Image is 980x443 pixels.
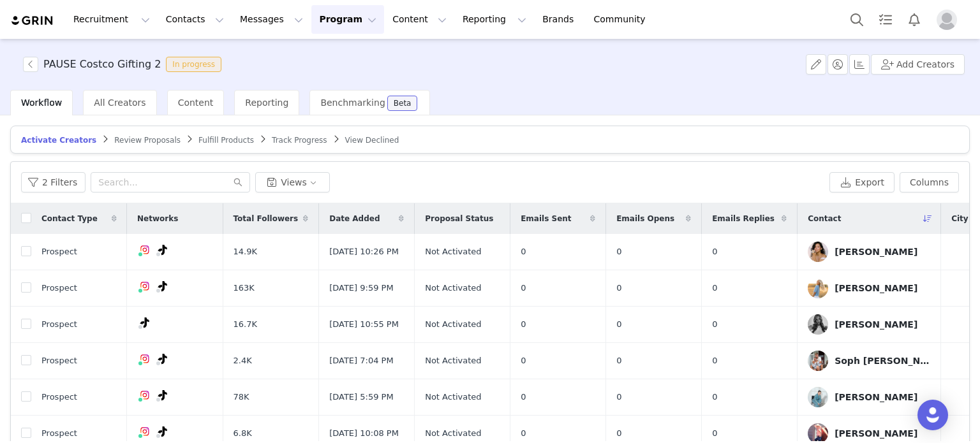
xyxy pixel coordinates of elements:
img: instagram.svg [140,354,150,364]
span: [DATE] 7:04 PM [329,354,393,367]
button: Reporting [455,5,534,34]
img: placeholder-profile.jpg [937,10,957,30]
a: [PERSON_NAME] [808,278,930,298]
span: Prospect [41,245,77,258]
span: 0 [616,282,621,294]
span: Contact Type [41,213,98,224]
div: Soph [PERSON_NAME] [835,356,930,366]
span: Reporting [245,98,288,108]
span: Review Proposals [114,136,181,145]
a: Soph [PERSON_NAME] [808,351,930,371]
span: 6.8K [234,427,252,440]
span: Networks [137,213,178,224]
i: icon: search [234,178,242,187]
span: Emails Opens [616,213,674,224]
span: Prospect [41,427,77,440]
span: Contact [808,213,841,224]
h3: PAUSE Costco Gifting 2 [43,57,161,72]
button: Columns [900,172,959,192]
span: 0 [712,245,717,258]
button: Program [311,5,384,34]
a: [PERSON_NAME] [808,242,930,262]
button: Profile [929,10,970,30]
span: 0 [521,354,526,367]
span: 0 [521,391,526,403]
span: Proposal Status [425,213,493,224]
span: 0 [616,354,621,367]
button: Messages [232,5,311,34]
button: Export [829,172,895,192]
a: Brands [535,5,585,34]
input: Search... [91,172,250,192]
img: 6bf8c1b4-542b-4a8a-a97b-cf138072566d.jpg [808,351,828,371]
span: [DATE] 10:26 PM [329,245,399,258]
img: 2094ab98-17ec-45a2-baf0-2bfadfff8c91.jpg [808,278,828,298]
div: [PERSON_NAME] [835,392,917,402]
span: 0 [616,427,621,440]
span: Emails Sent [521,213,571,224]
span: 0 [521,318,526,331]
a: [PERSON_NAME] [808,314,930,335]
span: 0 [521,245,526,258]
button: Add Creators [871,54,965,75]
div: [PERSON_NAME] [835,247,917,257]
span: 78K [234,391,249,403]
span: 2.4K [234,354,252,367]
img: instagram.svg [140,426,150,437]
span: [DATE] 5:59 PM [329,391,393,403]
span: 0 [616,318,621,331]
button: 2 Filters [21,172,85,192]
span: Not Activated [425,427,481,440]
span: 0 [712,427,717,440]
span: 163K [234,282,255,294]
span: 0 [712,318,717,331]
button: Content [385,5,454,34]
button: Views [255,172,330,192]
span: 0 [521,282,526,294]
img: 25b5b34c-a06b-4207-9e01-124db377ba20.jpg [808,387,828,407]
button: Recruitment [66,5,158,34]
span: Emails Replies [712,213,775,224]
img: instagram.svg [140,390,150,400]
img: 8c012f29-68c1-45d0-88d6-6dcd40af1858.jpg [808,314,828,335]
div: [PERSON_NAME] [835,428,917,439]
span: Activate Creators [21,136,96,145]
img: instagram.svg [140,245,150,255]
a: [PERSON_NAME] [808,387,930,407]
span: Benchmarking [320,98,385,108]
span: 0 [521,427,526,440]
span: City [951,213,968,224]
span: 0 [712,354,717,367]
span: [DATE] 9:59 PM [329,282,393,294]
span: [DATE] 10:08 PM [329,427,399,440]
span: 0 [616,391,621,403]
span: 0 [712,282,717,294]
span: Prospect [41,391,77,403]
img: grin logo [10,15,55,27]
span: Fulfill Products [198,136,254,145]
span: [object Object] [23,57,226,72]
button: Search [843,5,871,34]
span: [DATE] 10:55 PM [329,318,399,331]
div: [PERSON_NAME] [835,319,917,330]
button: Contacts [158,5,232,34]
span: Not Activated [425,282,481,294]
span: Prospect [41,282,77,294]
img: c9aca29c-210b-4016-ab27-fa5e8a189f99.jpg [808,242,828,262]
span: Total Followers [234,213,299,224]
div: Beta [394,99,412,107]
span: Not Activated [425,318,481,331]
span: All Creators [94,98,145,108]
a: Community [586,5,659,34]
span: Not Activated [425,391,481,403]
span: View Declined [345,136,399,145]
button: Notifications [900,5,928,34]
div: Open Intercom Messenger [917,400,948,430]
span: Date Added [329,213,380,224]
span: Workflow [21,98,62,108]
span: Track Progress [272,136,327,145]
div: [PERSON_NAME] [835,283,917,293]
span: Prospect [41,318,77,331]
img: instagram.svg [140,281,150,291]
